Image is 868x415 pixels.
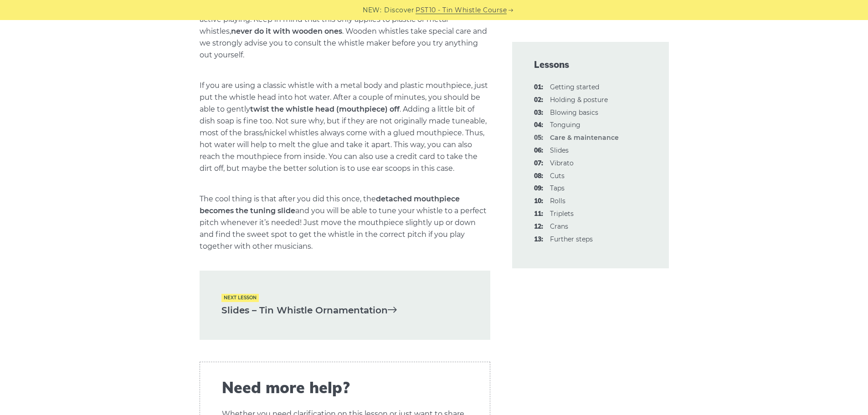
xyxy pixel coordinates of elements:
[534,82,543,93] span: 01:
[416,5,507,15] a: PST10 - Tin Whistle Course
[534,120,543,131] span: 04:
[231,27,342,36] strong: never do it with wooden ones
[550,172,565,180] a: 08:Cuts
[534,133,543,143] span: 05:
[363,5,381,15] span: NEW:
[534,158,543,169] span: 07:
[200,80,490,174] p: If you are using a classic whistle with a metal body and plastic mouthpiece, just put the whistle...
[534,196,543,207] span: 10:
[534,95,543,106] span: 02:
[534,221,543,232] span: 12:
[384,5,414,15] span: Discover
[550,184,565,192] a: 09:Taps
[200,195,460,215] strong: detached mouthpiece becomes the tuning slide
[250,105,400,113] strong: twist the whistle head (mouthpiece) off
[534,58,647,71] span: Lessons
[222,379,468,397] span: Need more help?
[550,133,619,142] strong: Care & maintenance
[550,159,574,167] a: 07:Vibrato
[221,294,259,302] span: Next lesson
[550,146,569,154] a: 06:Slides
[534,171,543,182] span: 08:
[534,108,543,118] span: 03:
[550,108,598,117] a: 03:Blowing basics
[550,235,593,243] a: 13:Further steps
[534,145,543,156] span: 06:
[550,96,608,104] a: 02:Holding & posture
[534,234,543,245] span: 13:
[550,83,599,91] a: 01:Getting started
[221,303,468,318] a: Slides – Tin Whistle Ornamentation
[550,222,568,231] a: 12:Crans
[550,210,574,218] a: 11:Triplets
[200,193,490,252] p: The cool thing is that after you did this once, the and you will be able to tune your whistle to ...
[550,197,565,205] a: 10:Rolls
[534,183,543,194] span: 09:
[550,121,580,129] a: 04:Tonguing
[534,209,543,220] span: 11:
